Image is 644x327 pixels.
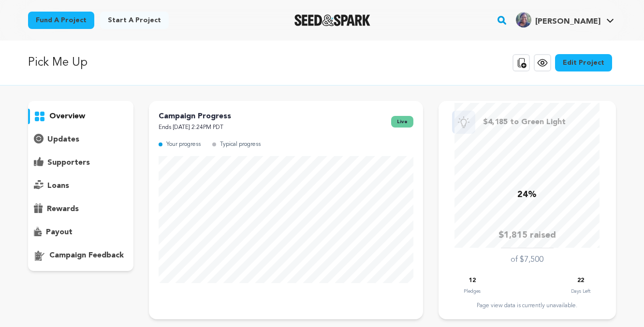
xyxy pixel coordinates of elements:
[49,250,124,261] p: campaign feedback
[28,225,133,240] button: payout
[28,248,133,263] button: campaign feedback
[100,12,169,29] a: Start a project
[28,178,133,194] button: loans
[294,14,370,26] a: Seed&Spark Homepage
[555,54,612,71] a: Edit Project
[47,203,79,215] p: rewards
[469,275,476,286] p: 12
[159,111,231,122] p: Campaign Progress
[391,116,413,128] span: live
[516,12,600,28] div: Leanna B.'s Profile
[294,14,370,26] img: Seed&Spark Logo Dark Mode
[517,188,537,202] p: 24%
[47,157,90,169] p: supporters
[159,122,231,133] p: Ends [DATE] 2:24PM PDT
[28,132,133,147] button: updates
[535,18,600,26] span: [PERSON_NAME]
[47,134,79,145] p: updates
[28,155,133,171] button: supporters
[514,10,616,30] span: Leanna B.'s Profile
[448,302,606,310] div: Page view data is currently unavailable.
[46,227,73,238] p: payout
[47,180,69,192] p: loans
[464,286,481,296] p: Pledges
[571,286,590,296] p: Days Left
[514,10,616,28] a: Leanna B.'s Profile
[577,275,584,286] p: 22
[28,201,133,217] button: rewards
[49,111,85,122] p: overview
[28,12,94,29] a: Fund a project
[28,54,88,71] p: Pick Me Up
[516,12,531,28] img: f63852b991e281de.jpg
[28,109,133,124] button: overview
[220,139,261,150] p: Typical progress
[166,139,201,150] p: Your progress
[511,254,543,266] p: of $7,500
